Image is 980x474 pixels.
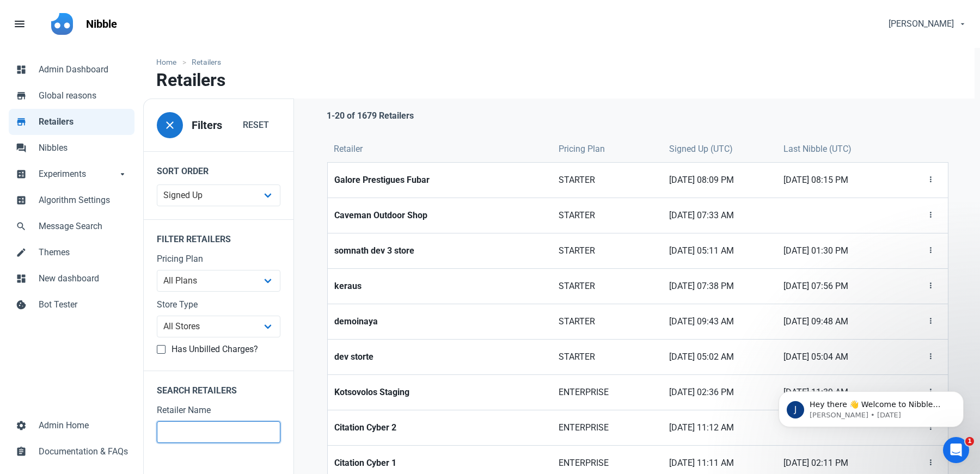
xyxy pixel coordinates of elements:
a: keraus [328,269,552,304]
nav: breadcrumbs [143,48,975,70]
a: STARTER [552,198,663,233]
span: STARTER [559,174,656,187]
legend: Sort Order [144,151,293,184]
a: [DATE] 07:56 PM [777,269,896,304]
a: [DATE] 05:02 AM [663,340,777,374]
a: dashboardAdmin Dashboard [9,57,134,83]
span: Themes [39,246,128,259]
a: Kotsovolos Staging [328,375,552,410]
iframe: Intercom live chat [943,437,969,463]
span: calculate [16,194,27,205]
label: Store Type [157,298,280,311]
a: calculateExperimentsarrow_drop_down [9,161,134,187]
span: [DATE] 07:56 PM [783,280,890,293]
span: Retailer [334,143,363,156]
a: [DATE] 07:38 PM [663,269,777,304]
span: STARTER [559,244,656,257]
a: [DATE] 02:36 PM [663,375,777,410]
span: [DATE] 09:48 AM [783,315,890,328]
a: Caveman Outdoor Shop [328,198,552,233]
a: somnath dev 3 store [328,233,552,268]
a: mode_editThemes [9,239,134,266]
span: search [16,220,27,231]
span: [DATE] 08:15 PM [783,174,890,187]
a: assignmentDocumentation & FAQs [9,439,134,465]
strong: Citation Cyber 2 [334,421,546,434]
span: [DATE] 07:38 PM [669,280,770,293]
strong: demoinaya [334,315,546,328]
label: Pricing Plan [157,253,280,266]
a: cookieBot Tester [9,292,134,318]
span: arrow_drop_down [117,168,128,178]
a: storeGlobal reasons [9,83,134,109]
span: [DATE] 02:36 PM [669,386,770,399]
span: ENTERPRISE [559,386,656,399]
a: [DATE] 07:33 AM [663,198,777,233]
span: [DATE] 05:11 AM [669,244,770,257]
span: [DATE] 09:43 AM [669,315,770,328]
span: Admin Home [39,419,128,432]
span: store [16,89,27,100]
span: Last Nibble (UTC) [783,143,852,156]
span: Nibbles [39,141,128,155]
h3: Filters [192,119,222,132]
span: Bot Tester [39,298,128,311]
span: mode_edit [16,246,27,257]
a: STARTER [552,304,663,339]
span: STARTER [559,280,656,293]
a: storeRetailers [9,109,134,135]
button: Reset [231,114,280,136]
a: demoinaya [328,304,552,339]
button: close [157,112,183,138]
label: Retailer Name [157,404,280,417]
a: calculateAlgorithm Settings [9,187,134,213]
span: STARTER [559,209,656,222]
span: Signed Up (UTC) [669,143,733,156]
a: STARTER [552,233,663,268]
span: Admin Dashboard [39,63,128,76]
span: [PERSON_NAME] [889,17,954,30]
span: Has Unbilled Charges? [166,344,258,355]
a: [DATE] 09:43 AM [663,304,777,339]
strong: Citation Cyber 1 [334,457,546,470]
p: Nibble [86,16,117,32]
span: [DATE] 02:11 PM [783,457,890,470]
a: STARTER [552,269,663,304]
h1: Retailers [156,70,225,90]
span: menu [13,17,26,30]
span: ENTERPRISE [559,421,656,434]
a: [DATE] 08:15 PM [777,163,896,198]
p: 1-20 of 1679 Retailers [327,109,414,122]
a: Galore Prestigues Fubar [328,163,552,198]
a: Citation Cyber 2 [328,410,552,445]
span: STARTER [559,350,656,364]
a: [DATE] 01:30 PM [777,233,896,268]
a: [DATE] 11:12 AM [663,410,777,445]
span: [DATE] 05:04 AM [783,350,890,364]
span: close [163,119,176,132]
a: [DATE] 05:11 AM [663,233,777,268]
strong: Caveman Outdoor Shop [334,209,546,222]
a: STARTER [552,163,663,198]
legend: Search Retailers [144,371,293,404]
strong: keraus [334,280,546,293]
span: 1 [965,437,974,446]
span: Algorithm Settings [39,194,128,207]
span: [DATE] 07:33 AM [669,209,770,222]
a: dev storte [328,340,552,374]
span: cookie [16,298,27,309]
span: assignment [16,445,27,456]
span: dashboard [16,272,27,283]
strong: somnath dev 3 store [334,244,546,257]
span: Pricing Plan [559,143,605,156]
iframe: Intercom notifications message [762,368,980,445]
a: STARTER [552,340,663,374]
button: [PERSON_NAME] [879,13,973,35]
strong: Kotsovolos Staging [334,386,546,399]
span: settings [16,419,27,430]
span: Documentation & FAQs [39,445,128,458]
